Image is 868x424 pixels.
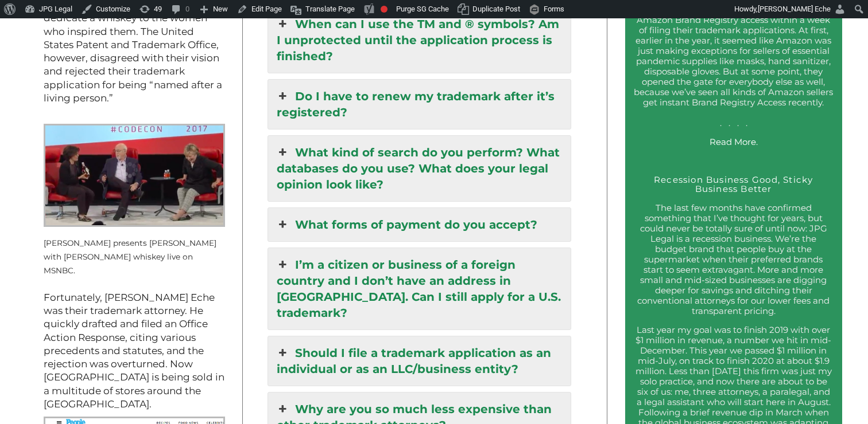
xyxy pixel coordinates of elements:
span: [PERSON_NAME] Eche [758,5,831,13]
a: Should I file a trademark application as an individual or as an LLC/business entity? [268,336,571,386]
img: Kara Swisher presents Hillary Clinton with Rodham Rye live on MSNBC. [44,124,226,226]
p: Fortunately, [PERSON_NAME] Eche was their trademark attorney. He quickly drafted and filed an Off... [44,291,226,411]
a: Read More. [710,136,758,147]
a: When can I use the TM and ® symbols? Am I unprotected until the application process is finished? [268,7,571,73]
p: The last few months have confirmed something that I’ve thought for years, but could never be tota... [634,203,834,316]
div: Focus keyphrase not set [381,6,387,13]
a: I’m a citizen or business of a foreign country and I don’t have an address in [GEOGRAPHIC_DATA]. ... [268,248,571,329]
a: What forms of payment do you accept? [268,208,571,241]
a: Recession Business Good, Sticky Business Better [654,174,813,195]
a: What kind of search do you perform? What databases do you use? What does your legal opinion look ... [268,136,571,201]
small: [PERSON_NAME] presents [PERSON_NAME] with [PERSON_NAME] whiskey live on MSNBC. [44,238,216,276]
a: Do I have to renew my trademark after it’s registered? [268,80,571,129]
